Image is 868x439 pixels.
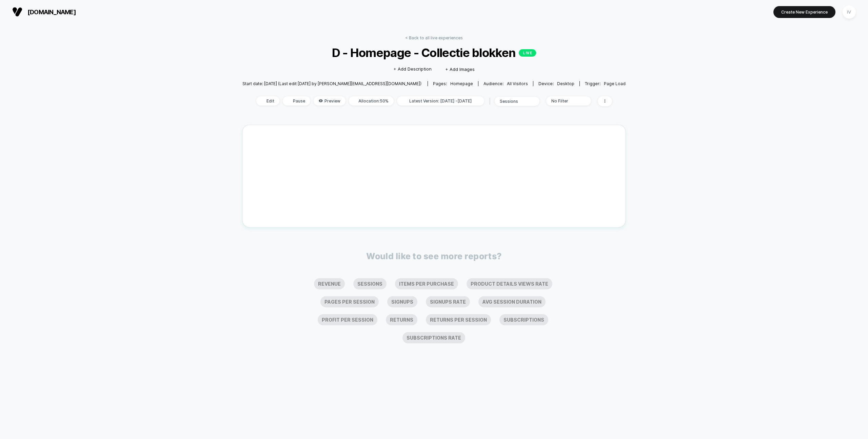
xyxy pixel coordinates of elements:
[519,49,536,57] p: LIVE
[405,35,463,40] a: < Back to all live experiences
[426,296,470,307] li: Signups Rate
[467,278,552,289] li: Product Details Views Rate
[314,278,345,289] li: Revenue
[551,98,578,103] div: No Filter
[841,5,858,19] button: IV
[445,66,475,72] span: + Add Images
[262,45,607,60] span: D - Homepage - Collectie blokken
[500,99,527,104] div: sessions
[557,81,574,86] span: desktop
[256,96,279,106] span: Edit
[499,314,548,325] li: Subscriptions
[426,314,491,325] li: Returns Per Session
[450,81,473,86] span: homepage
[585,81,626,86] div: Trigger:
[27,8,76,16] span: [DOMAIN_NAME]
[433,81,473,86] div: Pages:
[387,296,417,307] li: Signups
[604,81,626,86] span: Page Load
[353,278,387,289] li: Sessions
[843,5,856,19] div: IV
[773,6,835,18] button: Create New Experience
[402,332,465,343] li: Subscriptions Rate
[12,7,22,17] img: Visually logo
[397,96,484,106] span: Latest Version: [DATE] - [DATE]
[386,314,417,325] li: Returns
[314,96,346,106] span: Preview
[478,296,546,307] li: Avg Session Duration
[242,81,421,86] span: Start date: [DATE] (Last edit [DATE] by [PERSON_NAME][EMAIL_ADDRESS][DOMAIN_NAME])
[318,314,377,325] li: Profit Per Session
[507,81,528,86] span: All Visitors
[488,96,495,106] span: |
[366,251,502,261] p: Would like to see more reports?
[533,81,579,86] span: Device:
[283,96,310,106] span: Pause
[10,6,78,17] button: [DOMAIN_NAME]
[349,96,394,106] span: Allocation: 50%
[395,278,458,289] li: Items Per Purchase
[393,66,432,73] span: + Add Description
[484,81,528,86] div: Audience:
[320,296,379,307] li: Pages Per Session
